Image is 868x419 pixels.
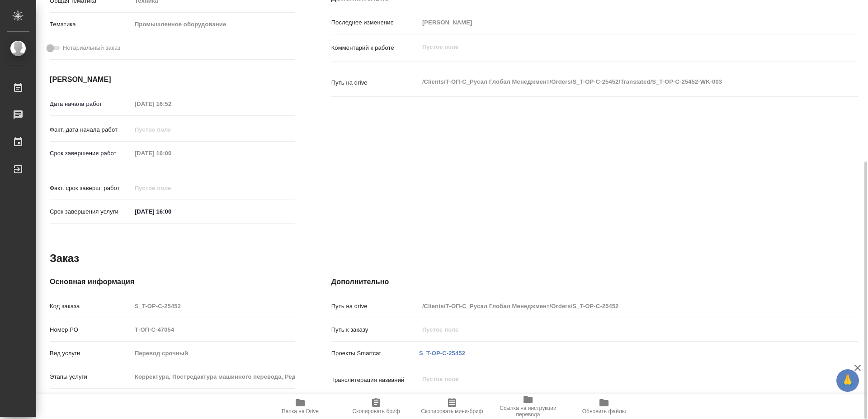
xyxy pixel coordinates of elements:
div: Промышленное оборудование [132,17,295,32]
p: Проекты Smartcat [331,349,419,358]
p: Срок завершения услуги [50,207,132,216]
textarea: /Clients/Т-ОП-С_Русал Глобал Менеджмент/Orders/S_T-OP-C-25452/Translated/S_T-OP-C-25452-WK-003 [419,74,814,90]
p: Этапы услуги [50,372,132,381]
input: Пустое поле [419,300,814,313]
span: 🙏 [840,371,855,390]
h4: Основная информация [50,276,295,287]
span: Обновить файлы [582,408,626,414]
span: Скопировать бриф [352,408,400,414]
button: Ссылка на инструкции перевода [490,394,566,419]
p: Факт. срок заверш. работ [50,184,132,193]
h4: [PERSON_NAME] [50,74,295,85]
button: Скопировать бриф [338,394,414,419]
p: Путь к заказу [331,325,419,334]
p: Комментарий к работе [331,43,419,52]
input: Пустое поле [132,300,295,313]
input: Пустое поле [132,97,211,110]
input: Пустое поле [419,16,814,29]
p: Дата начала работ [50,100,132,109]
a: S_T-OP-C-25452 [419,350,465,357]
span: Папка на Drive [282,408,319,414]
p: Тематика [50,20,132,29]
p: Путь на drive [331,78,419,87]
p: Номер РО [50,325,132,334]
h4: Дополнительно [331,276,858,287]
span: Ссылка на инструкции перевода [495,405,561,418]
input: Пустое поле [132,181,211,195]
p: Факт. дата начала работ [50,125,132,134]
input: ✎ Введи что-нибудь [132,205,211,218]
input: Пустое поле [132,147,211,160]
button: 🙏 [836,369,859,392]
button: Обновить файлы [566,394,642,419]
p: Путь на drive [331,302,419,311]
input: Пустое поле [419,323,814,336]
h2: Заказ [50,251,79,266]
p: Последнее изменение [331,18,419,27]
input: Пустое поле [132,323,295,336]
input: Пустое поле [132,347,295,360]
p: Код заказа [50,302,132,311]
p: Срок завершения работ [50,149,132,158]
p: Транслитерация названий [331,376,419,385]
input: Пустое поле [132,370,295,383]
button: Скопировать мини-бриф [414,394,490,419]
span: Скопировать мини-бриф [421,408,483,414]
span: Нотариальный заказ [63,43,120,52]
p: Вид услуги [50,349,132,358]
button: Папка на Drive [262,394,338,419]
input: Пустое поле [132,123,211,136]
